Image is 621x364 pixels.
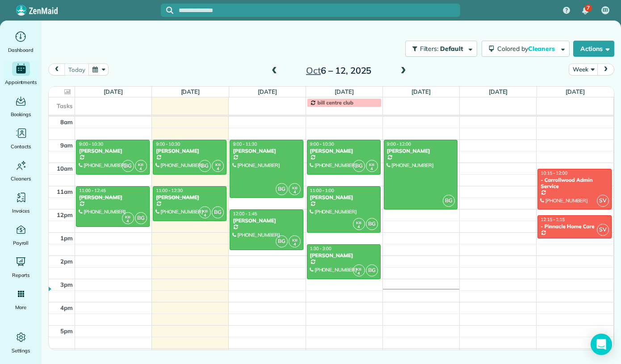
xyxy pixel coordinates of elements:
[156,188,183,193] span: 11:00 - 12:30
[122,217,134,226] small: 4
[310,141,334,147] span: 9:00 - 10:30
[4,190,38,215] a: Invoices
[155,194,224,201] div: [PERSON_NAME]
[64,63,89,75] button: today
[541,170,567,176] span: 10:15 - 12:00
[411,88,431,95] a: [DATE]
[79,148,147,154] div: [PERSON_NAME]
[79,188,106,193] span: 11:00 - 12:45
[276,183,288,195] span: BG
[353,223,365,231] small: 4
[353,269,365,278] small: 4
[212,165,223,173] small: 4
[387,141,411,147] span: 9:00 - 12:00
[335,88,354,95] a: [DATE]
[11,142,31,151] span: Contacts
[4,222,38,247] a: Payroll
[366,218,378,230] span: BG
[283,66,394,75] h2: 6 – 12, 2025
[161,7,173,14] button: Focus search
[566,88,585,95] a: [DATE]
[60,142,73,149] span: 9am
[401,41,477,57] a: Filters: Default
[306,65,321,76] span: Oct
[199,160,211,172] span: BG
[156,141,180,147] span: 9:00 - 10:30
[15,303,26,312] span: More
[60,327,73,335] span: 5pm
[528,45,557,53] span: Cleaners
[356,267,361,272] span: KB
[405,41,477,57] button: Filters: Default
[11,110,31,119] span: Bookings
[540,177,609,190] div: - Carrollwood Admin Service
[597,195,609,207] span: SV
[79,141,103,147] span: 9:00 - 10:30
[233,211,257,217] span: 12:00 - 1:45
[366,264,378,276] span: BG
[258,88,277,95] a: [DATE]
[104,88,123,95] a: [DATE]
[541,217,565,222] span: 12:15 - 1:15
[597,63,614,75] button: next
[489,88,508,95] a: [DATE]
[292,185,298,190] span: KB
[12,271,30,280] span: Reports
[57,188,73,195] span: 11am
[310,148,378,154] div: [PERSON_NAME]
[420,45,439,53] span: Filters:
[212,206,224,218] span: BG
[310,188,334,193] span: 11:00 - 1:00
[443,195,455,207] span: BG
[318,99,353,106] span: bill centre club
[310,194,378,201] div: [PERSON_NAME]
[202,209,208,213] span: KB
[135,165,147,173] small: 4
[289,188,300,197] small: 4
[4,62,38,87] a: Appointments
[57,165,73,172] span: 10am
[289,240,300,249] small: 4
[369,162,374,167] span: KB
[591,334,612,355] div: Open Intercom Messenger
[8,46,34,54] span: Dashboard
[60,281,73,288] span: 3pm
[603,7,608,14] span: EB
[4,94,38,119] a: Bookings
[60,304,73,311] span: 4pm
[440,45,464,53] span: Default
[356,220,361,225] span: KB
[4,330,38,355] a: Settings
[310,246,331,251] span: 1:30 - 3:00
[125,214,130,219] span: KB
[540,223,609,230] div: - Pinnacle Home Care
[482,41,570,57] button: Colored byCleaners
[233,141,257,147] span: 9:00 - 11:30
[576,1,595,21] div: 7 unread notifications
[310,252,378,259] div: [PERSON_NAME]
[79,194,147,201] div: [PERSON_NAME]
[60,258,73,265] span: 2pm
[135,212,147,224] span: BG
[12,206,30,215] span: Invoices
[155,148,224,154] div: [PERSON_NAME]
[573,41,614,57] button: Actions
[5,78,37,87] span: Appointments
[4,158,38,183] a: Cleaners
[4,29,38,54] a: Dashboard
[353,160,365,172] span: BG
[11,174,31,183] span: Cleaners
[366,165,378,173] small: 4
[292,238,298,243] span: KB
[12,346,30,355] span: Settings
[166,7,173,14] svg: Focus search
[13,238,29,247] span: Payroll
[4,126,38,151] a: Contacts
[60,234,73,242] span: 1pm
[587,4,590,12] span: 7
[276,235,288,247] span: BG
[597,224,609,236] span: SV
[386,148,455,154] div: [PERSON_NAME]
[60,118,73,126] span: 8am
[232,218,301,224] div: [PERSON_NAME]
